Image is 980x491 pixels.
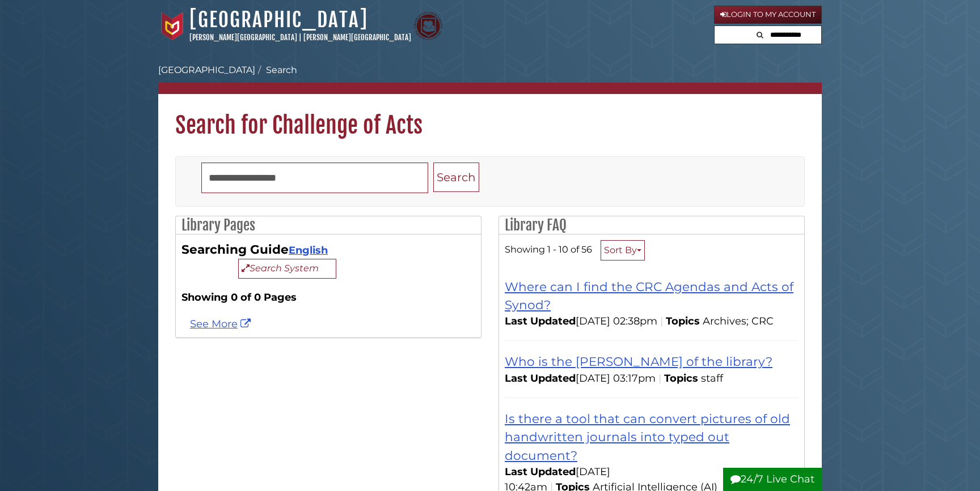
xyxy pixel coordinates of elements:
li: staff [701,371,726,386]
button: 24/7 Live Chat [723,468,822,491]
li: Archives; [703,314,751,329]
span: Last Updated [505,466,576,478]
h1: Search for Challenge of Acts [158,94,822,139]
strong: Showing 0 of 0 Pages [181,290,475,305]
span: Showing 1 - 10 of 56 [505,244,592,255]
li: CRC [751,314,776,329]
h2: Library FAQ [499,216,804,234]
button: Search [433,163,479,193]
a: Who is the [PERSON_NAME] of the library? [505,354,772,369]
ul: Topics [703,315,776,327]
button: Search System [238,259,336,279]
span: Topics [666,315,700,327]
div: Searching Guide [181,240,475,279]
a: Is there a tool that can convert pictures of old handwritten journals into typed out document? [505,411,790,463]
button: Search [753,26,767,41]
span: Topics [664,372,698,385]
img: Calvin University [158,12,187,40]
a: [GEOGRAPHIC_DATA] [189,7,368,32]
i: Search [757,31,763,39]
img: Calvin Theological Seminary [414,12,442,40]
a: English [289,244,328,257]
span: Last Updated [505,315,576,327]
a: [GEOGRAPHIC_DATA] [158,65,255,75]
nav: breadcrumb [158,63,822,94]
button: Sort By [601,240,645,261]
a: [PERSON_NAME][GEOGRAPHIC_DATA] [303,33,411,42]
ul: Topics [701,372,726,385]
span: [DATE] 02:38pm [505,315,657,327]
a: Login to My Account [714,6,822,24]
li: Search [255,63,297,77]
a: [PERSON_NAME][GEOGRAPHIC_DATA] [189,33,297,42]
span: [DATE] 03:17pm [505,372,656,385]
h2: Library Pages [176,216,481,234]
a: Where can I find the CRC Agendas and Acts of Synod? [505,279,793,312]
a: See more Challenge of Acts results [190,318,254,330]
span: Last Updated [505,372,576,385]
span: | [656,372,664,385]
span: | [657,315,666,327]
span: | [299,33,302,42]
